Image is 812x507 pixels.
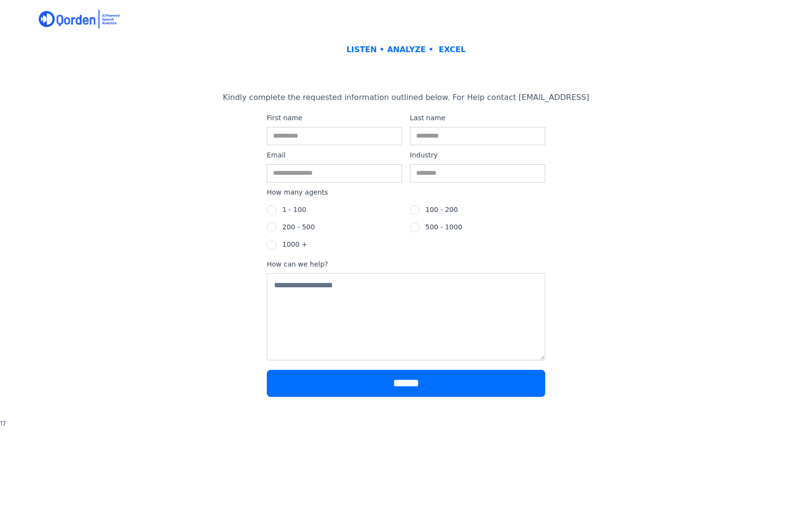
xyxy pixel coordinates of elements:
label: First name [267,113,402,123]
label: How can we help? [267,259,545,269]
form: Email Form [267,113,545,397]
span: 1 - 100 [282,206,306,214]
span: 500 - 1000 [425,223,462,231]
span: 1000 + [282,240,307,249]
label: How many agents [267,187,545,197]
span: 200 - 500 [282,223,315,231]
div: Kindly complete the requested information outlined below. For Help contact [EMAIL_ADDRESS] [220,92,592,103]
label: Last name [410,113,545,123]
label: Industry [410,150,545,160]
label: Email [267,150,402,160]
div: LISTEN • ANALYZE • EXCEL [220,44,592,56]
span: 100 - 200 [425,206,458,214]
h2: Demo Registration form [220,61,592,84]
